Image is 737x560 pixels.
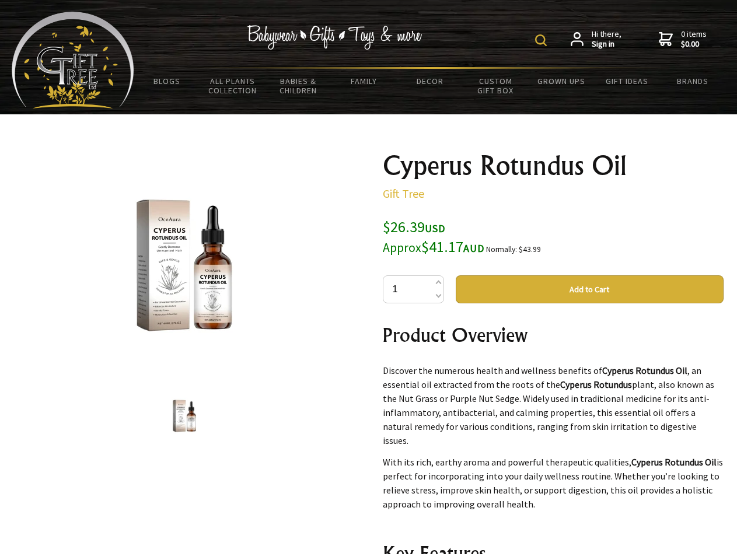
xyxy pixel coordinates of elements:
[592,39,621,50] strong: Sign in
[456,275,724,303] button: Add to Cart
[247,25,422,50] img: Babywear - Gifts - Toys & more
[383,152,724,180] h1: Cyperus Rotundus Oil
[594,69,660,93] a: Gift Ideas
[383,186,424,201] a: Gift Tree
[266,69,331,103] a: Babies & Children
[134,69,200,93] a: BLOGS
[486,244,541,254] small: Normally: $43.99
[200,69,266,103] a: All Plants Collection
[463,69,529,103] a: Custom Gift Box
[681,29,707,50] span: 0 items
[681,39,707,50] strong: $0.00
[560,379,632,390] strong: Cyperus Rotundus
[383,455,724,511] p: With its rich, earthy aroma and powerful therapeutic qualities, is perfect for incorporating into...
[383,240,421,256] small: Approx
[397,69,463,93] a: Decor
[383,217,484,256] span: $26.39 $41.17
[631,456,717,468] strong: Cyperus Rotundus Oil
[463,242,484,255] span: AUD
[660,69,726,93] a: Brands
[571,29,621,50] a: Hi there,Sign in
[12,12,134,108] img: Babyware - Gifts - Toys and more...
[425,222,445,235] span: USD
[592,29,621,50] span: Hi there,
[528,69,594,93] a: Grown Ups
[535,34,547,46] img: product search
[659,29,707,50] a: 0 items$0.00
[602,365,687,376] strong: Cyperus Rotundus Oil
[383,363,724,447] p: Discover the numerous health and wellness benefits of , an essential oil extracted from the roots...
[383,321,724,349] h2: Product Overview
[162,394,207,438] img: Cyperus Rotundus Oil
[331,69,397,93] a: Family
[93,174,275,356] img: Cyperus Rotundus Oil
